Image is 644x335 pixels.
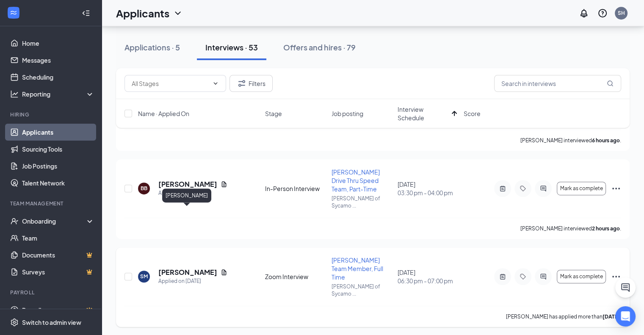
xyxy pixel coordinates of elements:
[592,225,620,232] b: 2 hours ago
[212,80,219,87] svg: ChevronDown
[398,105,448,122] span: Interview Schedule
[560,274,603,280] span: Mark as complete
[10,318,19,327] svg: Settings
[557,270,606,283] button: Mark as complete
[498,185,508,192] svg: ActiveNote
[265,184,326,193] div: In-Person Interview
[116,6,169,20] h1: Applicants
[22,217,87,225] div: Onboarding
[22,69,94,86] a: Scheduling
[603,313,620,320] b: [DATE]
[520,225,621,232] p: [PERSON_NAME] interviewed .
[498,273,508,280] svg: ActiveNote
[332,256,383,281] span: [PERSON_NAME] Team Member, Full Time
[620,282,630,293] svg: ChatActive
[283,42,356,53] div: Offers and hires · 79
[132,79,209,88] input: All Stages
[449,108,459,119] svg: ArrowUp
[22,318,81,327] div: Switch to admin view
[398,277,459,285] span: 06:30 pm - 07:00 pm
[237,78,247,89] svg: Filter
[518,185,528,192] svg: Tag
[141,185,147,192] div: BB
[22,174,94,191] a: Talent Network
[265,109,282,118] span: Stage
[10,289,93,296] div: Payroll
[332,283,392,297] p: [PERSON_NAME] of Sycamo ...
[173,8,183,18] svg: ChevronDown
[22,302,94,318] a: PayrollCrown
[494,75,621,92] input: Search in interviews
[22,141,94,158] a: Sourcing Tools
[611,183,621,194] svg: Ellipses
[162,188,211,202] div: [PERSON_NAME]
[124,42,180,53] div: Applications · 5
[221,181,227,188] svg: Document
[158,189,227,197] div: Applied on [DATE]
[520,137,621,144] p: [PERSON_NAME] interviewed .
[229,75,273,92] button: Filter Filters
[10,200,93,207] div: Team Management
[506,313,621,320] p: [PERSON_NAME] has applied more than .
[205,42,258,53] div: Interviews · 53
[332,195,392,209] p: [PERSON_NAME] of Sycamo ...
[82,9,90,17] svg: Collapse
[557,182,606,195] button: Mark as complete
[22,124,94,141] a: Applicants
[158,180,217,189] h5: [PERSON_NAME]
[22,52,94,69] a: Messages
[140,273,148,280] div: SM
[518,273,528,280] svg: Tag
[592,137,620,144] b: 6 hours ago
[9,8,18,17] svg: WorkstreamLogo
[331,109,363,118] span: Job posting
[618,9,625,17] div: SH
[597,8,608,18] svg: QuestionInfo
[221,269,227,276] svg: Document
[332,168,380,193] span: [PERSON_NAME] Drive Thru Speed Team, Part-Time
[10,217,19,225] svg: UserCheck
[265,272,326,281] div: Zoom Interview
[615,306,636,327] div: Open Intercom Messenger
[22,263,94,280] a: SurveysCrown
[22,35,94,52] a: Home
[158,268,217,277] h5: [PERSON_NAME]
[22,246,94,263] a: DocumentsCrown
[398,180,459,197] div: [DATE]
[615,277,636,298] button: ChatActive
[611,271,621,282] svg: Ellipses
[464,109,481,118] span: Score
[398,188,459,197] span: 03:30 pm - 04:00 pm
[538,185,548,192] svg: ActiveChat
[398,268,459,285] div: [DATE]
[579,8,589,18] svg: Notifications
[138,109,189,118] span: Name · Applied On
[560,185,603,191] span: Mark as complete
[10,90,19,98] svg: Analysis
[22,230,94,246] a: Team
[22,158,94,174] a: Job Postings
[607,80,614,87] svg: MagnifyingGlass
[10,111,93,118] div: Hiring
[22,90,95,98] div: Reporting
[538,273,548,280] svg: ActiveChat
[158,277,227,285] div: Applied on [DATE]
